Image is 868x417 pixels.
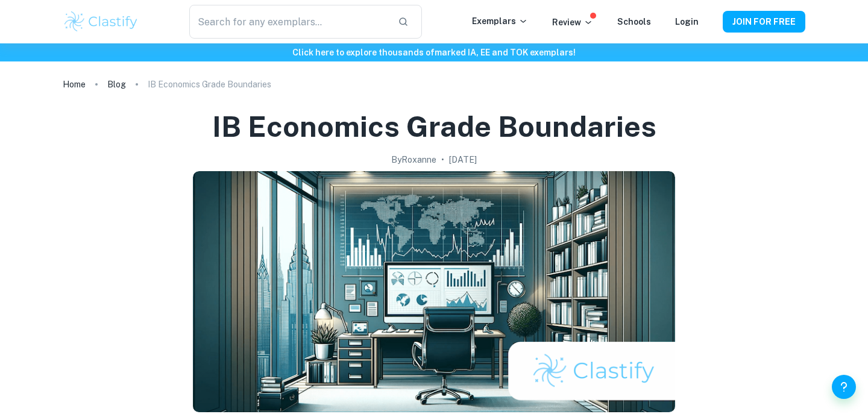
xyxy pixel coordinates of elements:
[107,76,126,93] a: Blog
[148,78,271,91] p: IB Economics Grade Boundaries
[552,16,593,29] p: Review
[449,153,477,166] h2: [DATE]
[441,153,444,166] p: •
[675,17,699,27] a: Login
[832,375,856,399] button: Help and Feedback
[2,46,866,59] h6: Click here to explore thousands of marked IA, EE and TOK exemplars !
[723,11,805,33] button: JOIN FOR FREE
[193,171,675,412] img: IB Economics Grade Boundaries cover image
[189,5,388,39] input: Search for any exemplars...
[63,10,139,34] img: Clastify logo
[212,107,656,146] h1: IB Economics Grade Boundaries
[63,76,86,93] a: Home
[472,14,528,28] p: Exemplars
[391,153,436,166] h2: By Roxanne
[617,17,651,27] a: Schools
